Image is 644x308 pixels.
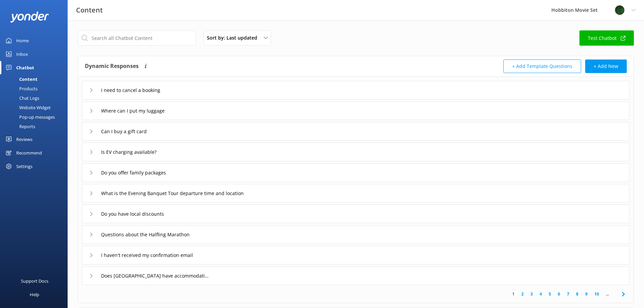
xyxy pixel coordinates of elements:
a: 2 [518,291,527,297]
div: Help [30,288,39,301]
button: + Add New [585,60,627,73]
div: Reviews [16,133,32,146]
img: yonder-white-logo.png [10,11,49,23]
a: Content [4,74,68,84]
a: 4 [536,291,545,297]
div: Settings [16,160,32,173]
a: Products [4,84,68,93]
a: 8 [573,291,582,297]
a: Pop-up messages [4,112,68,122]
a: 10 [591,291,602,297]
div: Home [16,34,29,47]
a: 5 [545,291,554,297]
div: Support Docs [21,274,48,288]
span: Sort by: Last updated [207,34,261,42]
a: 3 [527,291,536,297]
h3: Content [76,5,103,16]
button: + Add Template Questions [503,60,581,73]
a: Website Widget [4,103,68,112]
div: Content [4,74,38,84]
input: Search all Chatbot Content [78,30,196,46]
div: Pop-up messages [4,112,55,122]
div: Products [4,84,38,93]
div: Reports [4,122,35,131]
span: ... [602,291,612,297]
a: Test Chatbot [579,30,634,46]
a: 6 [554,291,564,297]
a: 9 [582,291,591,297]
a: Reports [4,122,68,131]
a: 7 [564,291,573,297]
h4: Dynamic Responses [85,60,139,73]
a: Chat Logs [4,93,68,103]
div: Chatbot [16,61,34,74]
div: Chat Logs [4,93,39,103]
div: Recommend [16,146,42,160]
div: Website Widget [4,103,51,112]
a: 1 [509,291,518,297]
div: Inbox [16,47,28,61]
img: 34-1625720359.png [615,5,625,15]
